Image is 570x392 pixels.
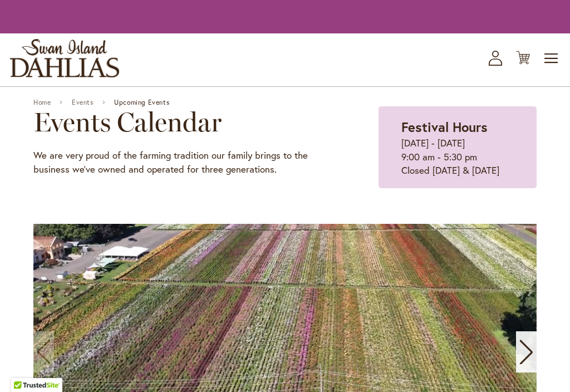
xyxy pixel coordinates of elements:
[10,39,119,77] a: store logo
[8,352,40,384] iframe: Launch Accessibility Center
[401,118,488,136] strong: Festival Hours
[114,99,169,106] span: Upcoming Events
[33,106,323,138] h2: Events Calendar
[72,99,94,106] a: Events
[33,149,323,176] p: We are very proud of the farming tradition our family brings to the business we've owned and oper...
[401,136,514,177] p: [DATE] - [DATE] 9:00 am - 5:30 pm Closed [DATE] & [DATE]
[33,99,51,106] a: Home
